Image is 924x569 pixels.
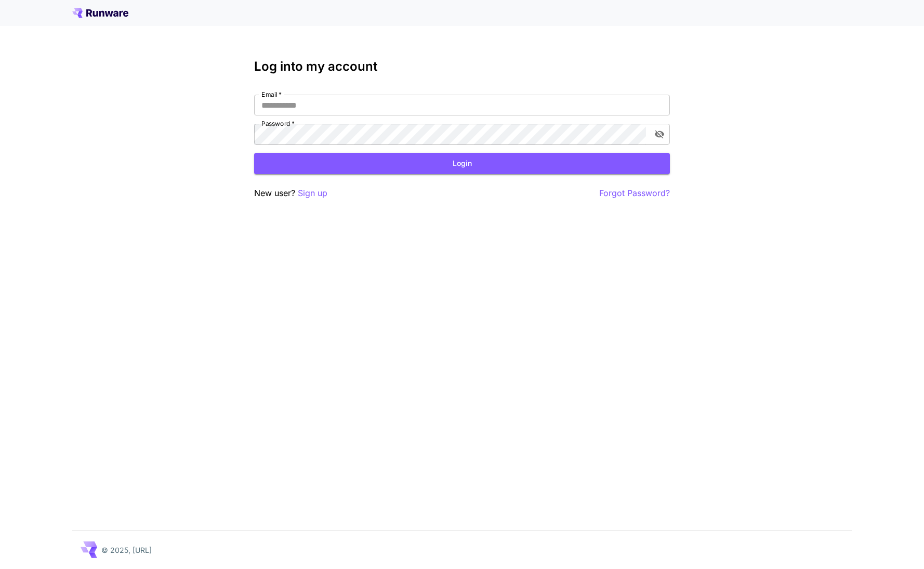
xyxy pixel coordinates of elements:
[254,153,670,174] button: Login
[650,125,669,144] button: toggle password visibility
[599,187,670,200] button: Forgot Password?
[261,90,282,99] label: Email
[254,59,670,74] h3: Log into my account
[101,545,152,555] p: © 2025, [URL]
[261,119,295,128] label: Password
[298,187,327,200] button: Sign up
[254,187,327,200] p: New user?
